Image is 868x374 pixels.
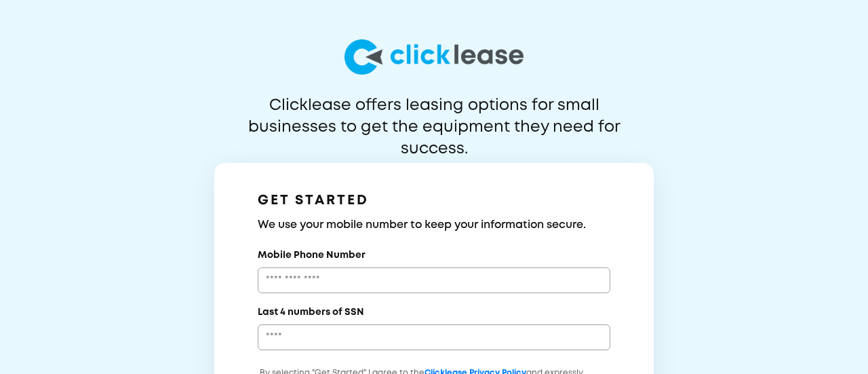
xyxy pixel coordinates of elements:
[258,217,610,233] h3: We use your mobile number to keep your information secure.
[215,95,653,138] p: Clicklease offers leasing options for small businesses to get the equipment they need for success.
[258,305,364,319] label: Last 4 numbers of SSN
[344,39,524,75] img: logo-larg
[258,248,366,262] label: Mobile Phone Number
[258,190,610,212] h1: GET STARTED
